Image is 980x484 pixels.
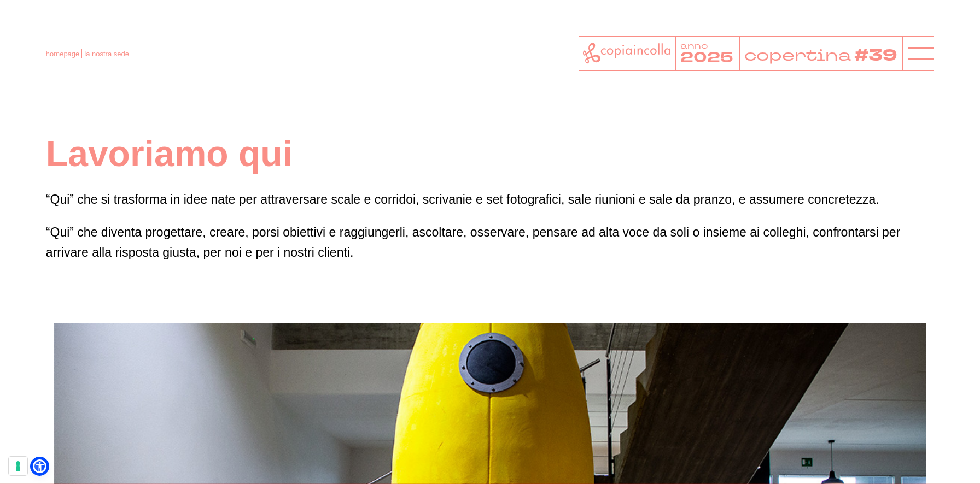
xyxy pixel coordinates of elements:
[744,44,851,66] tspan: copertina
[84,50,129,58] span: la nostra sede
[46,50,79,58] a: homepage
[33,459,46,473] a: Open Accessibility Menu
[46,131,934,176] h1: Lavoriamo qui
[680,40,709,51] tspan: anno
[680,48,734,68] tspan: 2025
[46,222,934,263] p: “Qui” che diventa progettare, creare, porsi obiettivi e raggiungerli, ascoltare, osservare, pensa...
[9,457,27,475] button: Le tue preferenze relative al consenso per le tecnologie di tracciamento
[854,44,897,67] tspan: #39
[46,190,934,210] p: “Qui” che si trasforma in idee nate per attraversare scale e corridoi, scrivanie e set fotografic...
